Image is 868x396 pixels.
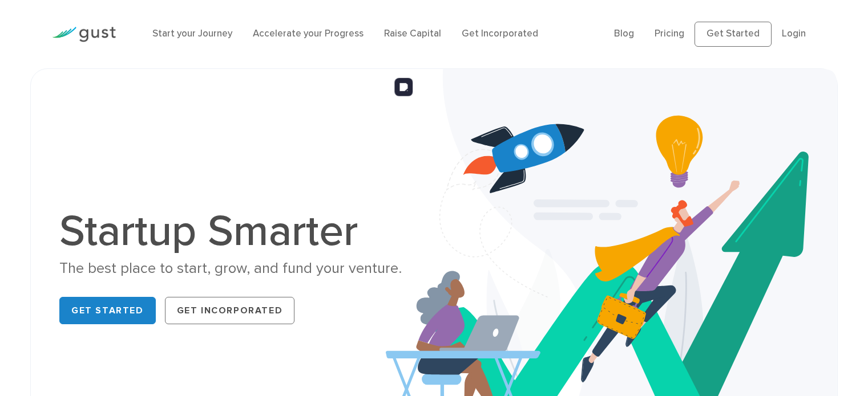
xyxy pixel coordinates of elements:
[384,28,441,39] a: Raise Capital
[52,27,116,42] img: Gust Logo
[59,259,425,279] div: The best place to start, grow, and fund your venture.
[614,28,634,39] a: Blog
[695,22,772,47] a: Get Started
[462,28,538,39] a: Get Incorporated
[59,210,425,253] h1: Startup Smarter
[165,297,295,324] a: Get Incorporated
[253,28,364,39] a: Accelerate your Progress
[655,28,684,39] a: Pricing
[152,28,232,39] a: Start your Journey
[782,28,806,39] a: Login
[59,297,156,324] a: Get Started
